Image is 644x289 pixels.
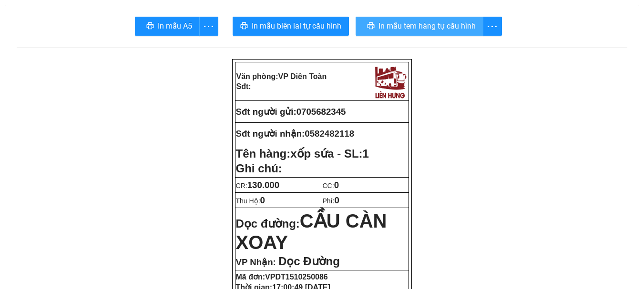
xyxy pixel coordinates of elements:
strong: Nhà xe Liên Hưng [3,5,79,15]
strong: Mã đơn: [236,273,328,281]
strong: Sđt người gửi: [236,107,296,117]
span: 0705682345 [296,107,346,117]
strong: Phiếu gửi hàng [39,62,104,72]
span: CẦU CÀN XOAY [236,210,387,253]
span: Thu Hộ: [236,197,265,205]
span: VPDT1510250086 [265,273,328,281]
span: xốp sứa - SL: [290,147,369,160]
img: logo [372,63,408,100]
span: Dọc Đường [278,255,340,268]
button: printerIn mẫu tem hàng tự cấu hình [356,17,483,36]
strong: Dọc đường: [236,217,387,251]
span: 0582482118 [305,129,354,139]
span: printer [367,22,375,31]
strong: Tên hàng: [236,147,369,160]
span: VP Diên Toàn [278,72,327,80]
span: printer [146,22,154,31]
span: more [200,20,218,32]
img: logo [102,12,140,51]
span: 1 [363,147,369,160]
button: more [483,17,502,36]
span: In mẫu A5 [158,20,192,32]
span: more [483,20,501,32]
strong: Sđt người nhận: [236,129,305,139]
strong: Sđt: [236,82,251,90]
button: more [199,17,218,36]
span: CC: [323,182,339,189]
span: 0 [260,195,265,205]
span: printer [240,22,248,31]
span: Phí: [323,197,339,205]
span: VP Nhận: [236,257,276,267]
span: CR: [236,182,280,189]
span: In mẫu tem hàng tự cấu hình [378,20,476,32]
button: printerIn mẫu A5 [135,17,200,36]
strong: VP: 77 [GEOGRAPHIC_DATA][PERSON_NAME][GEOGRAPHIC_DATA] [3,17,98,58]
button: printerIn mẫu biên lai tự cấu hình [233,17,349,36]
span: 130.000 [247,180,279,190]
span: 0 [334,195,339,205]
span: In mẫu biên lai tự cấu hình [252,20,341,32]
strong: Văn phòng: [236,72,327,80]
span: Ghi chú: [236,162,282,175]
span: 0 [334,180,339,190]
